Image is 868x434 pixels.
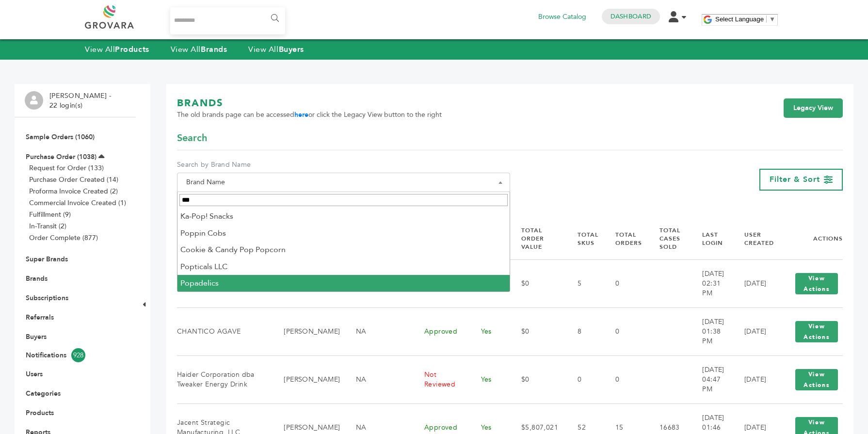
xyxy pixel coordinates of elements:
li: Ka-Pop! Snacks [177,208,510,225]
th: Actions [778,218,843,259]
td: NA [344,307,412,355]
label: Search by Brand Name [177,160,510,170]
li: [PERSON_NAME] - 22 login(s) [49,91,113,110]
button: View Actions [795,321,838,342]
td: $0 [509,259,566,307]
strong: Buyers [279,44,304,55]
a: Request for Order (133) [29,163,104,173]
td: $0 [509,355,566,403]
span: The old brands page can be accessed or click the Legacy View button to the right [177,110,442,120]
strong: Brands [201,44,227,55]
a: Notifications928 [26,348,125,362]
a: Order Complete (877) [29,233,98,242]
td: [DATE] [732,259,778,307]
li: Poppin Cobs [177,225,510,241]
a: Legacy View [784,98,843,118]
td: [PERSON_NAME] [272,355,343,403]
th: Total Order Value [509,218,566,259]
strong: Products [115,44,149,55]
th: Last Login [690,218,732,259]
button: View Actions [795,369,838,390]
a: View AllBuyers [248,44,304,55]
th: Total Orders [603,218,647,259]
span: Brand Name [182,176,505,189]
a: Browse Catalog [538,12,586,22]
td: 0 [603,307,647,355]
span: Filter & Sort [770,174,820,185]
a: Buyers [26,332,47,341]
span: Select Language [715,16,764,23]
span: Brand Name [177,173,510,192]
span: Search [177,131,207,145]
li: Popadelics [177,275,510,291]
input: Search [179,194,508,206]
th: Total SKUs [565,218,603,259]
li: Cookie & Candy Pop Popcorn [177,241,510,258]
td: NA [344,355,412,403]
input: Search... [170,7,285,34]
td: [DATE] [732,307,778,355]
a: Commercial Invoice Created (1) [29,198,126,208]
a: Proforma Invoice Created (2) [29,187,118,196]
a: Products [26,408,54,418]
td: [DATE] 01:38 PM [690,307,732,355]
a: Users [26,370,43,379]
a: Select Language​ [715,16,775,23]
td: CHANTICO AGAVE [177,307,272,355]
td: [PERSON_NAME] [272,307,343,355]
td: Haider Corporation dba Tweaker Energy Drink [177,355,272,403]
td: $0 [509,307,566,355]
th: Total Cases Sold [647,218,691,259]
td: [DATE] [732,355,778,403]
a: In-Transit (2) [29,222,66,231]
td: 5 [565,259,603,307]
a: Referrals [26,313,54,322]
a: Purchase Order Created (14) [29,175,118,184]
a: Subscriptions [26,293,68,303]
span: ▼ [769,16,775,23]
td: Yes [469,307,509,355]
img: profile.png [25,91,43,110]
td: [DATE] 02:31 PM [690,259,732,307]
a: Purchase Order (1038) [26,152,96,161]
a: Categories [26,389,61,398]
a: View AllProducts [85,44,149,55]
a: here [294,110,308,119]
a: Brands [26,274,48,283]
a: Dashboard [611,12,651,21]
button: View Actions [795,273,838,294]
a: Sample Orders (1060) [26,132,95,142]
td: 8 [565,307,603,355]
td: 0 [565,355,603,403]
li: Popticals LLC [177,258,510,275]
td: 0 [603,355,647,403]
a: View AllBrands [171,44,227,55]
td: [DATE] 04:47 PM [690,355,732,403]
td: Yes [469,355,509,403]
a: Fulfillment (9) [29,210,71,219]
h1: BRANDS [177,96,442,110]
td: 0 [603,259,647,307]
td: Not Reviewed [412,355,469,403]
th: User Created [732,218,778,259]
td: Approved [412,307,469,355]
span: 928 [71,348,85,362]
a: Super Brands [26,255,68,264]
